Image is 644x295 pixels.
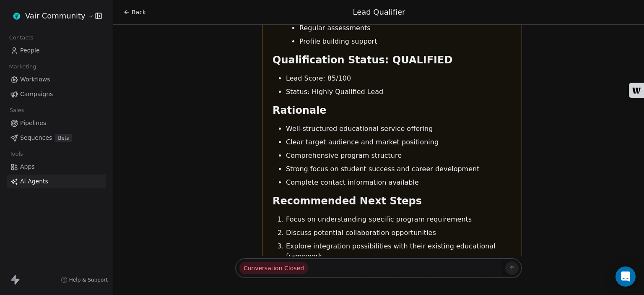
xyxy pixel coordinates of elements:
[286,241,512,261] li: Explore integration possibilities with their existing educational framework
[615,266,636,287] div: Open Intercom Messenger
[6,148,26,160] span: Tools
[286,73,512,84] li: Lead Score: 85/100
[286,228,512,238] li: Discuss potential collaboration opportunities
[273,194,512,208] h2: Recommended Next Steps
[7,131,106,145] a: SequencesBeta
[7,87,106,101] a: Campaigns
[25,10,86,21] span: Vair Community
[69,277,108,283] span: Help & Support
[7,73,106,86] a: Workflows
[7,160,106,174] a: Apps
[239,262,308,274] span: Conversation Closed
[7,175,106,188] a: AI Agents
[286,87,512,97] li: Status: Highly Qualified Lead
[286,151,512,161] li: Comprehensive program structure
[20,75,50,84] span: Workflows
[5,60,40,73] span: Marketing
[353,8,405,16] span: Lead Qualifier
[6,104,28,117] span: Sales
[286,214,512,225] li: Focus on understanding specific program requirements
[132,8,146,16] span: Back
[10,9,89,23] button: Vair Community
[61,277,108,283] a: Help & Support
[20,119,46,128] span: Pipelines
[299,37,512,47] li: Profile building support
[286,178,512,188] li: Complete contact information available
[55,134,72,142] span: Beta
[7,116,106,130] a: Pipelines
[273,104,512,117] h2: Rationale
[20,177,48,186] span: AI Agents
[12,11,22,21] img: VAIR%20LOGO%20PNG%20-%20Copy.png
[20,46,40,55] span: People
[273,53,512,67] h2: Qualification Status: QUALIFIED
[299,23,512,33] li: Regular assessments
[7,44,106,57] a: People
[5,31,37,44] span: Contacts
[20,133,52,142] span: Sequences
[286,124,512,134] li: Well-structured educational service offering
[20,90,53,99] span: Campaigns
[286,164,512,174] li: Strong focus on student success and career development
[20,162,35,171] span: Apps
[286,137,512,147] li: Clear target audience and market positioning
